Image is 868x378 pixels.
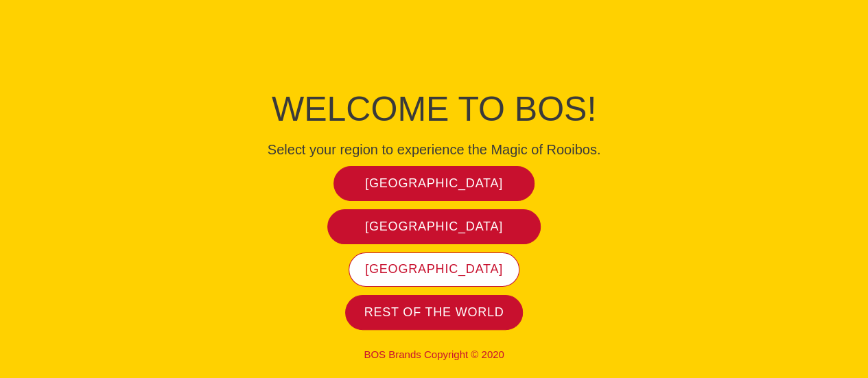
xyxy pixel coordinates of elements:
a: Rest of the world [345,295,524,330]
a: [GEOGRAPHIC_DATA] [327,209,541,244]
p: BOS Brands Copyright © 2020 [126,349,743,361]
h4: Select your region to experience the Magic of Rooibos. [126,141,743,158]
a: [GEOGRAPHIC_DATA] [333,166,535,201]
span: Rest of the world [364,305,504,320]
a: [GEOGRAPHIC_DATA] [349,252,520,287]
span: [GEOGRAPHIC_DATA] [365,219,503,235]
span: [GEOGRAPHIC_DATA] [365,261,503,277]
span: [GEOGRAPHIC_DATA] [365,176,503,191]
h1: Welcome to BOS! [126,85,743,133]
